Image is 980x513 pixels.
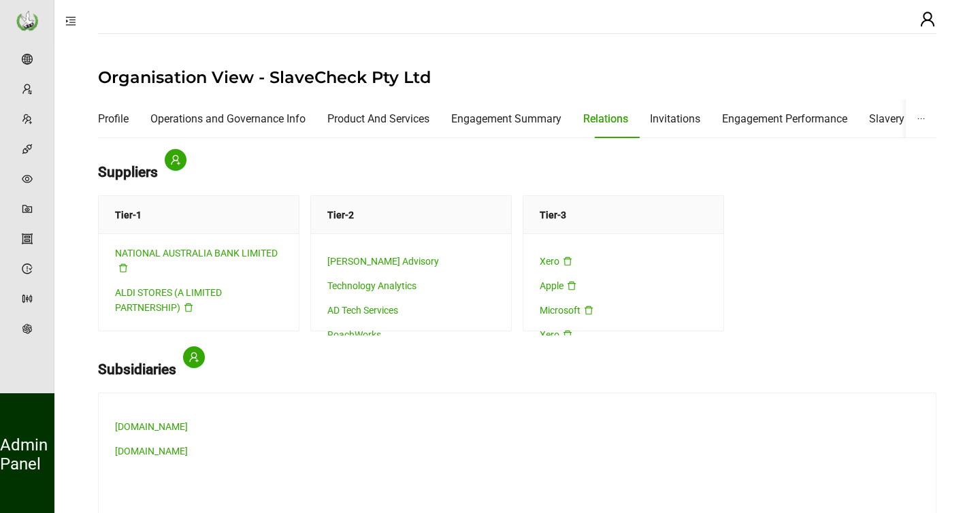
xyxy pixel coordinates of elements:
[115,446,188,457] a: [DOMAIN_NAME]
[39,264,112,275] a: Blocked Domains
[540,305,581,316] a: Microsoft
[540,329,559,340] a: Xero
[115,208,282,222] div: Tier-1
[584,305,593,315] span: delete
[39,114,127,125] a: Invite New Customer
[327,280,416,291] a: Technology Analytics
[583,110,628,127] div: Relations
[906,99,936,138] button: ellipsis
[184,303,193,312] span: delete
[650,110,700,127] div: Invitations
[39,294,108,305] a: System Settings
[327,305,398,316] a: AD Tech Services
[115,421,188,432] a: [DOMAIN_NAME]
[563,256,572,266] span: delete
[39,144,143,155] a: View Connection History
[327,329,381,340] a: RoachWorks
[327,208,495,222] div: Tier-2
[39,54,161,65] a: All Organisations (Countries)
[98,359,176,381] h2: Subsidiaries
[115,248,278,259] a: NATIONAL AUSTRALIA BANK LIMITED
[722,110,847,127] div: Engagement Performance
[39,234,97,245] a: Memberships
[919,11,936,27] span: user
[39,324,142,335] a: Organisations Discovery
[451,110,561,127] div: Engagement Summary
[563,330,572,340] span: delete
[917,114,926,123] span: ellipsis
[540,256,559,267] a: Xero
[98,110,129,127] div: Profile
[170,154,181,165] span: user-add
[150,110,306,127] div: Operations and Governance Info
[327,110,429,127] div: Product And Services
[567,281,576,291] span: delete
[869,110,977,127] div: Slavery Risk Summary
[39,174,101,185] a: View RO Users
[115,287,222,313] a: ALDI STORES (A LIMITED PARTNERSHIP)
[327,256,439,267] a: [PERSON_NAME] Advisory
[98,67,936,88] h1: Organisation View - SlaveCheck Pty Ltd
[39,204,119,215] a: View System Users
[540,280,563,291] a: Apple
[540,208,707,222] div: Tier-3
[98,161,158,184] h2: Suppliers
[189,352,199,363] span: user-add
[39,84,133,95] a: View Customer Status
[118,263,128,273] span: delete
[65,16,76,27] span: menu-unfold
